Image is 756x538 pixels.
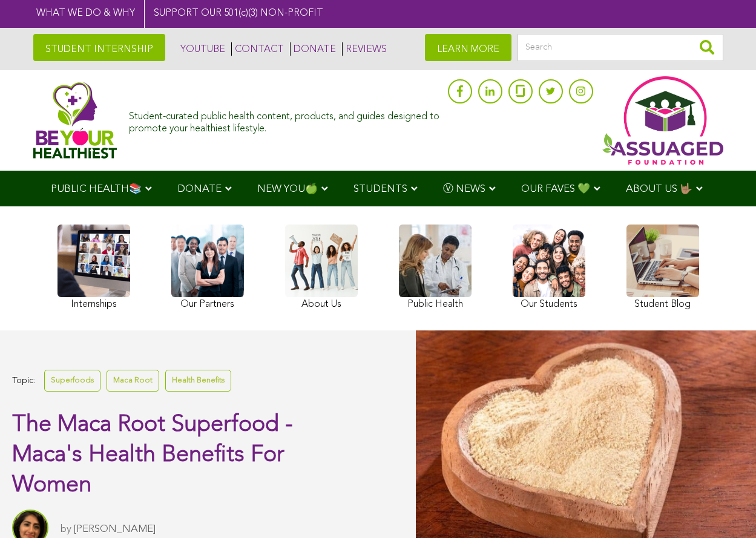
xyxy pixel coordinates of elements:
[425,34,511,61] a: LEARN MORE
[33,34,165,61] a: STUDENT INTERNSHIP
[443,184,485,194] span: Ⓥ NEWS
[257,184,318,194] span: NEW YOU🍏
[695,480,756,538] iframe: Chat Widget
[33,171,723,206] div: Navigation Menu
[231,42,284,56] a: CONTACT
[602,76,723,165] img: Assuaged App
[177,184,222,194] span: DONATE
[165,370,231,391] a: Health Benefits
[107,370,159,391] a: Maca Root
[12,413,293,497] span: The Maca Root Superfood - Maca's Health Benefits For Women
[74,524,156,534] a: [PERSON_NAME]
[44,370,100,391] a: Superfoods
[290,42,336,56] a: DONATE
[626,184,692,194] span: ABOUT US 🤟🏽
[342,42,387,56] a: REVIEWS
[521,184,590,194] span: OUR FAVES 💚
[129,105,441,134] div: Student-curated public health content, products, and guides designed to promote your healthiest l...
[12,373,35,389] span: Topic:
[353,184,407,194] span: STUDENTS
[518,34,723,61] input: Search
[51,184,142,194] span: PUBLIC HEALTH📚
[61,524,71,534] span: by
[516,85,524,97] img: glassdoor
[33,82,117,159] img: Assuaged
[177,42,225,56] a: YOUTUBE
